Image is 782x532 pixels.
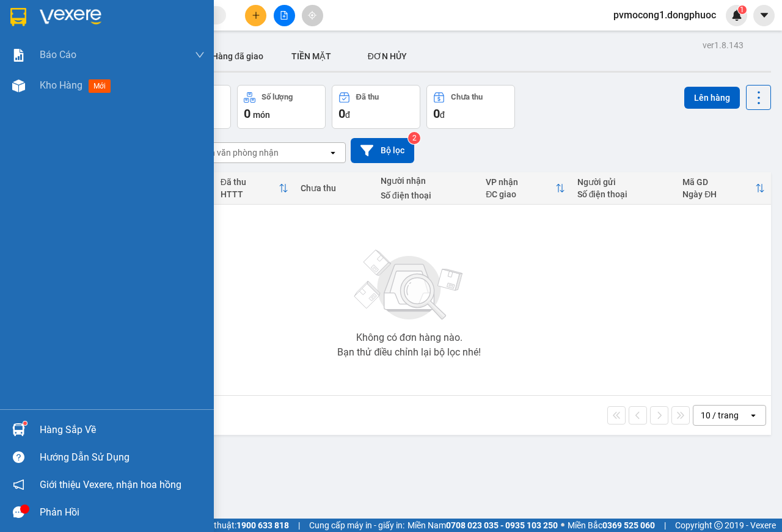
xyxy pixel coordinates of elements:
[40,47,76,62] span: Báo cáo
[345,110,350,120] span: đ
[486,189,555,199] div: ĐC giao
[602,520,655,530] strong: 0369 525 060
[10,8,26,26] img: logo-vxr
[703,38,744,52] div: ver 1.8.143
[89,79,111,93] span: mới
[291,51,331,61] span: TIỀN MẶT
[12,49,25,62] img: solution-icon
[440,110,445,120] span: đ
[261,93,293,101] div: Số lượng
[664,519,666,532] span: |
[351,138,414,163] button: Bộ lọc
[332,85,420,129] button: Đã thu0đ
[348,242,470,328] img: svg+xml;base64,PHN2ZyBjbGFzcz0ibGlzdC1wbHVnX19zdmciIHhtbG5zPSJodHRwOi8vd3d3LnczLm9yZy8yMDAwL3N2Zy...
[195,50,205,60] span: down
[237,85,326,129] button: Số lượng0món
[202,42,273,71] button: Hàng đã giao
[309,519,404,532] span: Cung cấp máy in - giấy in:
[40,503,205,522] div: Phản hồi
[253,110,270,120] span: món
[274,5,295,26] button: file-add
[577,177,671,187] div: Người gửi
[245,5,266,26] button: plus
[408,132,420,144] sup: 2
[338,106,345,121] span: 0
[13,451,24,463] span: question-circle
[328,148,338,158] svg: open
[356,93,379,101] div: Đã thu
[301,183,368,193] div: Chưa thu
[759,10,770,21] span: caret-down
[381,191,474,200] div: Số điện thoại
[244,106,250,121] span: 0
[446,520,558,530] strong: 0708 023 035 - 0935 103 250
[13,506,24,518] span: message
[714,521,723,530] span: copyright
[13,479,24,490] span: notification
[12,423,25,436] img: warehouse-icon
[298,519,300,532] span: |
[40,421,205,439] div: Hàng sắp về
[23,421,27,425] sup: 1
[748,410,758,420] svg: open
[214,172,294,205] th: Toggle SortBy
[676,172,771,205] th: Toggle SortBy
[221,177,279,187] div: Đã thu
[701,409,739,421] div: 10 / trang
[451,93,483,101] div: Chưa thu
[753,5,775,26] button: caret-down
[684,87,740,109] button: Lên hàng
[738,5,747,14] sup: 1
[577,189,671,199] div: Số điện thoại
[568,519,655,532] span: Miền Bắc
[740,5,744,14] span: 1
[40,79,82,91] span: Kho hàng
[682,189,755,199] div: Ngày ĐH
[40,448,205,467] div: Hướng dẫn sử dụng
[682,177,755,187] div: Mã GD
[433,106,440,121] span: 0
[302,5,323,26] button: aim
[195,147,279,159] div: Chọn văn phòng nhận
[308,11,316,20] span: aim
[337,348,481,357] div: Bạn thử điều chỉnh lại bộ lọc nhé!
[407,519,558,532] span: Miền Nam
[252,11,260,20] span: plus
[236,520,289,530] strong: 1900 633 818
[486,177,555,187] div: VP nhận
[178,519,289,532] span: Hỗ trợ kỹ thuật:
[426,85,515,129] button: Chưa thu0đ
[221,189,279,199] div: HTTT
[368,51,407,61] span: ĐƠN HỦY
[561,523,565,528] span: ⚪️
[280,11,288,20] span: file-add
[731,10,742,21] img: icon-new-feature
[40,477,181,492] span: Giới thiệu Vexere, nhận hoa hồng
[381,176,474,186] div: Người nhận
[604,7,726,23] span: pvmocong1.dongphuoc
[356,333,462,343] div: Không có đơn hàng nào.
[480,172,571,205] th: Toggle SortBy
[12,79,25,92] img: warehouse-icon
